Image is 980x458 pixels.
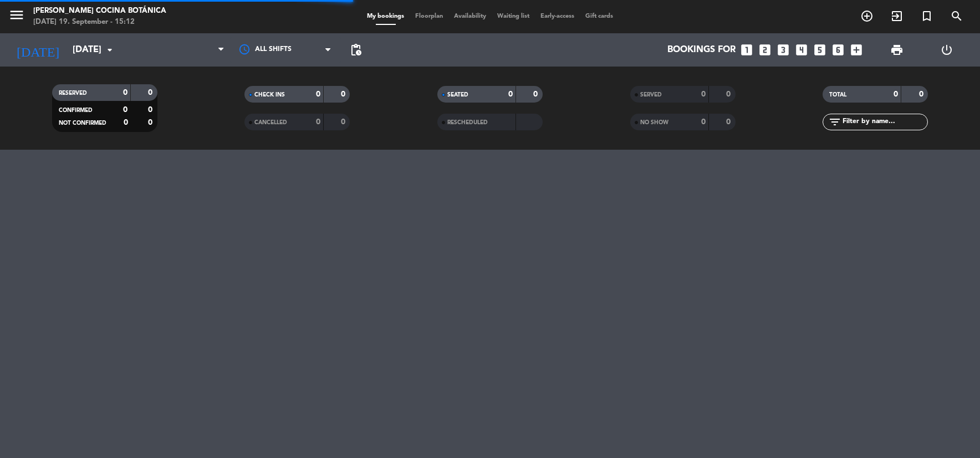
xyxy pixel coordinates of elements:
[361,13,410,19] span: My bookings
[758,43,772,57] i: looks_two
[726,90,733,98] strong: 0
[860,9,874,23] i: add_circle_outline
[508,90,513,98] strong: 0
[894,90,898,98] strong: 0
[890,9,904,23] i: exit_to_app
[828,115,841,129] i: filter_list
[776,43,790,57] i: looks_3
[794,43,809,57] i: looks_4
[492,13,535,19] span: Waiting list
[533,90,540,98] strong: 0
[410,13,448,19] span: Floorplan
[103,43,116,57] i: arrow_drop_down
[33,17,166,28] div: [DATE] 19. September - 15:12
[739,43,754,57] i: looks_one
[447,92,468,98] span: SEATED
[831,43,845,57] i: looks_6
[940,43,953,57] i: power_settings_new
[813,43,827,57] i: looks_5
[148,119,155,126] strong: 0
[59,108,93,113] span: CONFIRMED
[316,118,320,126] strong: 0
[33,6,166,17] div: [PERSON_NAME] Cocina Botánica
[448,13,492,19] span: Availability
[123,89,127,96] strong: 0
[316,90,320,98] strong: 0
[254,92,285,98] span: CHECK INS
[349,43,363,57] span: pending_actions
[841,116,927,128] input: Filter by name...
[726,118,733,126] strong: 0
[535,13,580,19] span: Early-access
[148,89,155,96] strong: 0
[640,120,668,125] span: NO SHOW
[254,120,287,125] span: CANCELLED
[123,106,127,114] strong: 0
[640,92,662,98] span: SERVED
[890,43,904,57] span: print
[919,90,926,98] strong: 0
[148,106,155,114] strong: 0
[124,119,128,126] strong: 0
[701,118,706,126] strong: 0
[8,7,25,23] i: menu
[341,118,348,126] strong: 0
[829,92,846,98] span: TOTAL
[8,7,25,27] button: menu
[701,90,706,98] strong: 0
[580,13,619,19] span: Gift cards
[667,45,736,55] span: Bookings for
[59,120,106,126] span: NOT CONFIRMED
[922,33,972,67] div: LOG OUT
[920,9,933,23] i: turned_in_not
[341,90,348,98] strong: 0
[8,38,67,62] i: [DATE]
[849,43,864,57] i: add_box
[950,9,963,23] i: search
[59,90,87,96] span: RESERVED
[447,120,488,125] span: RESCHEDULED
